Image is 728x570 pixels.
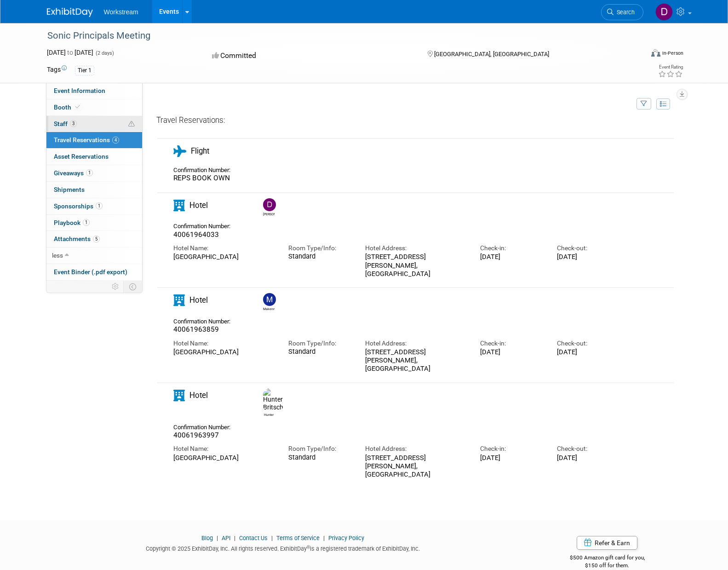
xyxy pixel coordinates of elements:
[557,454,620,462] div: [DATE]
[480,454,543,462] div: [DATE]
[46,149,142,165] a: Asset Reservations
[54,186,85,193] span: Shipments
[66,49,75,56] span: to
[365,253,466,278] div: [STREET_ADDRESS][PERSON_NAME], [GEOGRAPHIC_DATA]
[651,49,660,57] img: Format-Inperson.png
[655,3,673,21] img: Dwight Smith
[173,390,185,401] i: Hotel
[263,211,275,217] div: Dwight Smith
[173,244,275,253] div: Hotel Name:
[557,348,620,356] div: [DATE]
[328,535,364,541] a: Privacy Policy
[54,235,100,242] span: Attachments
[108,281,124,293] td: Personalize Event Tab Strip
[276,535,320,541] a: Terms of Service
[480,444,543,453] div: Check-in:
[46,264,142,280] a: Event Binder (.pdf export)
[601,4,643,20] a: Search
[613,9,635,16] span: Search
[173,315,237,325] div: Confirmation Number:
[173,145,186,157] i: Flight
[46,182,142,198] a: Shipments
[288,253,351,261] div: Standard
[557,253,620,261] div: [DATE]
[95,50,114,56] span: (2 days)
[46,116,142,132] a: Staff3
[239,535,268,541] a: Contact Us
[46,215,142,231] a: Playbook1
[365,348,466,373] div: [STREET_ADDRESS][PERSON_NAME], [GEOGRAPHIC_DATA]
[46,248,142,264] a: less
[269,535,275,541] span: |
[189,295,208,305] span: Hotel
[156,115,675,129] div: Travel Reservations:
[261,293,277,311] div: Makenna Clark
[173,294,185,306] i: Hotel
[557,444,620,453] div: Check-out:
[173,174,230,182] span: REPS BOOK OWN
[261,388,277,417] div: Hunter Britsch
[557,244,620,253] div: Check-out:
[365,444,466,453] div: Hotel Address:
[288,348,351,356] div: Standard
[54,87,105,94] span: Event Information
[46,83,142,99] a: Event Information
[557,339,620,348] div: Check-out:
[365,454,466,479] div: [STREET_ADDRESS][PERSON_NAME], [GEOGRAPHIC_DATA]
[83,219,90,226] span: 1
[658,65,683,69] div: Event Rating
[533,562,682,570] div: $150 off for them.
[46,231,142,247] a: Attachments5
[75,66,94,75] div: Tier 1
[173,164,237,174] div: Confirmation Number:
[96,202,103,209] span: 1
[54,136,119,144] span: Travel Reservations
[577,536,637,550] a: Refer & Earn
[54,153,109,160] span: Asset Reservations
[47,542,520,553] div: Copyright © 2025 ExhibitDay, Inc. All rights reserved. ExhibitDay is a registered trademark of Ex...
[191,146,209,155] span: Flight
[47,65,67,75] td: Tags
[263,293,276,306] img: Makenna Clark
[54,202,103,210] span: Sponsorships
[480,253,543,261] div: [DATE]
[533,548,682,569] div: $500 Amazon gift card for you,
[209,48,413,64] div: Committed
[52,252,63,259] span: less
[288,454,351,462] div: Standard
[54,104,82,111] span: Booth
[44,28,630,44] div: Sonic Principals Meeting
[288,244,351,253] div: Room Type/Info:
[47,8,93,17] img: ExhibitDay
[173,348,275,356] div: [GEOGRAPHIC_DATA]
[288,444,351,453] div: Room Type/Info:
[263,306,275,311] div: Makenna Clark
[263,388,283,412] img: Hunter Britsch
[214,535,220,541] span: |
[173,444,275,453] div: Hotel Name:
[173,421,237,431] div: Confirmation Number:
[54,120,77,127] span: Staff
[54,219,90,226] span: Playbook
[54,268,127,276] span: Event Binder (.pdf export)
[480,339,543,348] div: Check-in:
[54,169,93,177] span: Giveaways
[641,101,647,107] i: Filter by Traveler
[222,535,230,541] a: API
[365,339,466,348] div: Hotel Address:
[232,535,238,541] span: |
[123,281,142,293] td: Toggle Event Tabs
[173,253,275,261] div: [GEOGRAPHIC_DATA]
[480,244,543,253] div: Check-in:
[104,8,138,16] span: Workstream
[201,535,213,541] a: Blog
[46,99,142,115] a: Booth
[173,454,275,462] div: [GEOGRAPHIC_DATA]
[173,431,219,439] span: 40061963997
[173,200,185,211] i: Hotel
[321,535,327,541] span: |
[46,132,142,148] a: Travel Reservations4
[480,348,543,356] div: [DATE]
[86,169,93,176] span: 1
[263,198,276,211] img: Dwight Smith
